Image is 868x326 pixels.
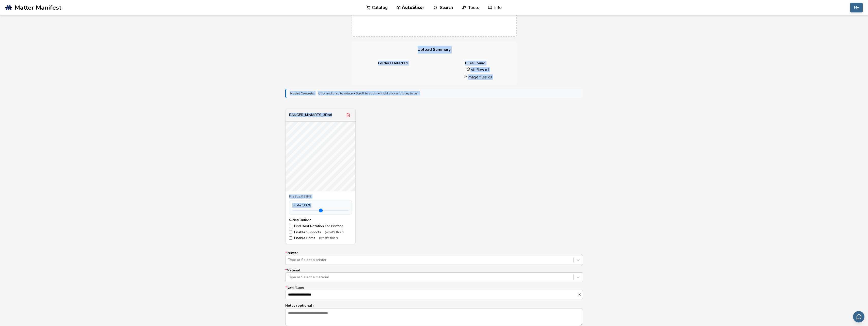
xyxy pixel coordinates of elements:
[289,225,292,228] input: Find Best Rotation For Printing
[288,275,289,279] input: *MaterialType or Select a material
[286,308,583,326] textarea: Notes (optional)
[289,224,352,228] label: Find Best Rotation For Printing
[285,268,583,282] label: Material
[325,231,344,234] span: (what's this?)
[292,203,311,207] span: Scale: 100 %
[289,218,352,222] div: Slicing Options:
[289,113,332,117] div: RANGER_MINIARTS_3D.stl
[319,236,338,240] span: (what's this?)
[289,236,292,240] input: Enable Brims(what's this?)
[290,92,315,95] strong: Model Controls:
[578,293,583,296] button: *Item Name
[443,67,513,72] li: .stl files x 1
[289,231,292,234] input: Enable Supports(what's this?)
[15,4,61,11] span: Matter Manifest
[355,61,431,65] h4: Folders Detected
[289,230,352,234] label: Enable Supports
[850,3,863,12] button: My
[289,236,352,240] label: Enable Brims
[285,303,583,308] p: Notes (optional)
[288,258,289,262] input: *PrinterType or Select a printer
[438,61,513,65] h4: Files Found
[443,74,513,80] li: image files x 0
[286,290,578,299] input: *Item Name
[318,92,419,95] span: Click and drag to rotate • Scroll to zoom • Right click and drag to pan
[285,286,583,299] label: Item Name
[289,195,352,199] div: File Size: 0.93MB
[285,251,583,265] label: Printer
[352,42,517,57] h3: Upload Summary
[853,311,864,322] button: Send feedback via email
[345,111,352,119] button: Remove model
